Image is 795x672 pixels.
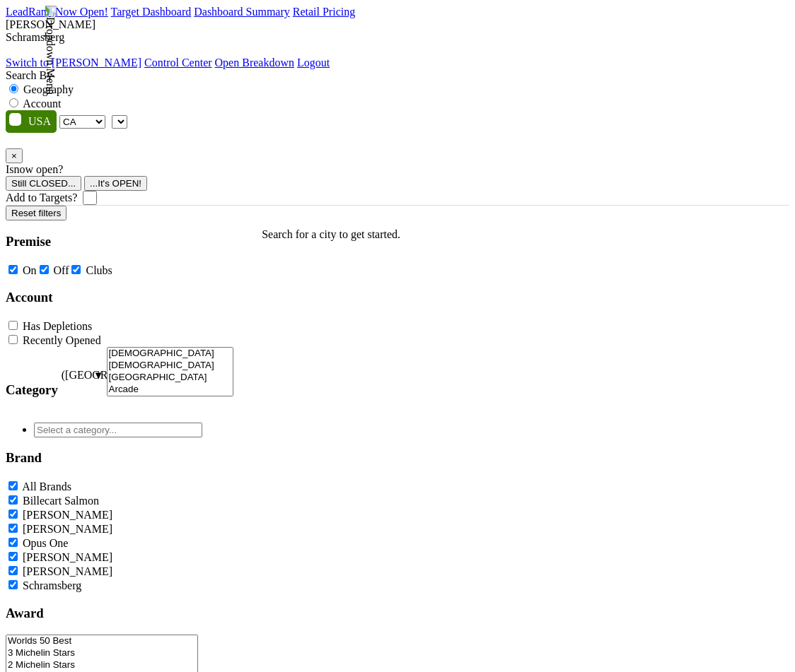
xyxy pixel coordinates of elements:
[6,69,52,81] span: Search By
[144,57,212,69] a: Control Center
[22,481,71,493] label: All Brands
[6,176,81,191] button: Still CLOSED...
[23,264,37,276] label: On
[108,372,233,384] option: [GEOGRAPHIC_DATA]
[6,382,58,398] h3: Category
[23,320,92,332] label: Has Depletions
[54,264,69,276] label: Off
[23,334,101,346] label: Recently Opened
[108,360,233,372] option: [DEMOGRAPHIC_DATA]
[23,98,61,110] label: Account
[84,176,147,191] button: ...It's OPEN!
[194,6,290,18] a: Dashboard Summary
[108,348,233,360] option: [DEMOGRAPHIC_DATA]
[6,659,197,671] option: 2 Michelin Stars
[34,423,202,437] input: Select a category...
[6,57,330,69] div: Dropdown Menu
[62,369,90,411] span: ([GEOGRAPHIC_DATA])
[23,565,112,577] label: [PERSON_NAME]
[6,18,789,31] div: [PERSON_NAME]
[55,6,108,18] a: Now Open!
[6,31,64,43] span: Schramsberg
[23,495,99,507] label: Billecart Salmon
[23,579,81,591] label: Schramsberg
[23,537,68,549] label: Opus One
[86,264,112,276] label: Clubs
[23,523,112,535] label: [PERSON_NAME]
[6,606,233,621] h3: Award
[111,6,192,18] a: Target Dashboard
[6,148,23,163] button: Close
[6,163,789,176] div: Is now open?
[6,290,233,305] h3: Account
[6,635,197,647] option: Worlds 50 Best
[6,450,233,466] h3: Brand
[6,6,52,18] a: LeadRank
[23,83,74,95] label: Geography
[6,191,77,204] label: Add to Targets?
[11,151,17,161] span: ×
[6,647,197,659] option: 3 Michelin Stars
[6,57,141,69] a: Switch to [PERSON_NAME]
[23,509,112,521] label: [PERSON_NAME]
[6,234,233,249] h3: Premise
[23,551,112,563] label: [PERSON_NAME]
[262,228,400,241] p: Search for a city to get started.
[93,370,104,381] span: ▼
[297,57,330,69] a: Logout
[44,6,57,95] img: Dropdown Menu
[108,384,233,396] option: Arcade
[215,57,294,69] a: Open Breakdown
[6,206,66,220] button: Reset filters
[293,6,355,18] a: Retail Pricing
